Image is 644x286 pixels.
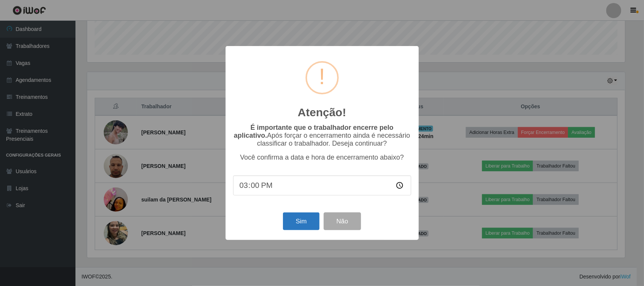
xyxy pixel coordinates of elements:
[298,106,346,119] h2: Atenção!
[283,212,320,230] button: Sim
[233,124,411,148] p: Após forçar o encerramento ainda é necessário classificar o trabalhador. Deseja continuar?
[324,212,361,230] button: Não
[234,124,393,139] b: É importante que o trabalhador encerre pelo aplicativo.
[233,154,411,161] p: Você confirma a data e hora de encerramento abaixo?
